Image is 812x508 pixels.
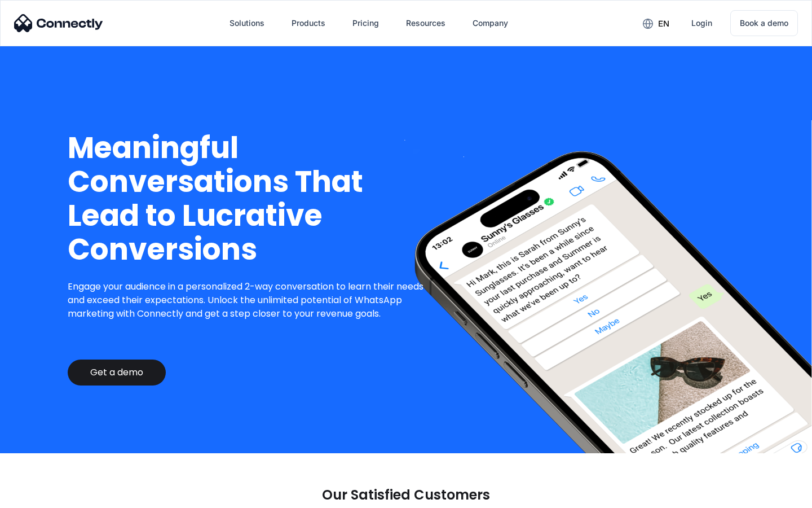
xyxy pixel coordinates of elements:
h1: Meaningful Conversations That Lead to Lucrative Conversions [68,131,433,266]
div: Company [473,15,508,31]
div: Login [691,15,712,31]
div: Solutions [230,15,264,31]
a: Book a demo [730,10,798,36]
a: Pricing [343,10,388,37]
a: Login [682,10,721,37]
ul: Language list [23,488,68,504]
aside: Language selected: English [11,488,68,504]
div: Get a demo [90,367,143,378]
p: Our Satisfied Customers [322,487,490,503]
div: Pricing [352,15,379,31]
a: Get a demo [68,360,166,386]
p: Engage your audience in a personalized 2-way conversation to learn their needs and exceed their e... [68,280,433,321]
div: en [658,16,669,32]
img: Connectly Logo [14,14,103,32]
div: Resources [406,15,445,31]
div: Products [292,15,325,31]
